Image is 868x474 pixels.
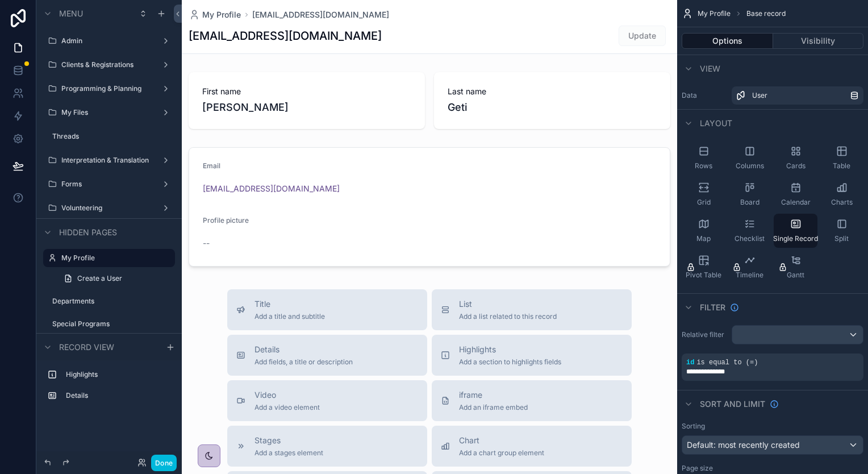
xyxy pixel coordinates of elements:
[61,253,168,263] label: My Profile
[696,359,758,367] span: is equal to (=)
[698,9,731,18] span: My Profile
[736,271,763,280] span: Timeline
[61,84,152,93] label: Programming & Planning
[687,440,800,450] span: Default: most recently created
[682,214,725,248] button: Map
[695,161,712,171] span: Rows
[774,214,817,248] button: Single Record
[61,203,152,213] label: Volunteering
[736,161,764,171] span: Columns
[682,141,725,175] button: Rows
[728,250,771,284] button: Timeline
[61,180,152,189] label: Forms
[682,91,727,100] label: Data
[52,132,168,141] label: Threads
[728,214,771,248] button: Checklist
[52,297,168,306] label: Departments
[746,9,786,18] span: Base record
[61,60,152,69] label: Clients & Registrations
[61,156,152,165] label: Interpretation & Translation
[728,141,771,175] button: Columns
[252,9,389,20] a: [EMAIL_ADDRESS][DOMAIN_NAME]
[773,234,818,243] span: Single Record
[834,234,849,243] span: Split
[697,198,711,207] span: Grid
[740,198,759,207] span: Board
[774,177,817,211] button: Calendar
[77,274,122,283] span: Create a User
[682,435,863,455] button: Default: most recently created
[774,141,817,175] button: Cards
[682,250,725,284] button: Pivot Table
[202,9,241,20] span: My Profile
[59,8,83,19] span: Menu
[833,161,850,171] span: Table
[820,177,863,211] button: Charts
[59,227,117,238] span: Hidden pages
[682,330,727,339] label: Relative filter
[682,422,705,431] label: Sorting
[831,198,853,207] span: Charts
[59,342,114,353] span: Record view
[151,455,177,471] button: Done
[682,177,725,211] button: Grid
[66,370,166,379] label: Highlights
[700,118,732,129] span: Layout
[61,36,152,45] label: Admin
[189,9,241,20] a: My Profile
[773,33,864,49] button: Visibility
[752,91,767,100] span: User
[686,359,694,367] span: id
[61,108,152,117] label: My Files
[66,391,166,400] label: Details
[696,234,711,243] span: Map
[820,141,863,175] button: Table
[787,271,804,280] span: Gantt
[57,269,175,288] a: Create a User
[786,161,806,171] span: Cards
[686,271,721,280] span: Pivot Table
[700,398,765,410] span: Sort And Limit
[700,63,720,74] span: View
[189,28,382,44] h1: [EMAIL_ADDRESS][DOMAIN_NAME]
[774,250,817,284] button: Gantt
[781,198,811,207] span: Calendar
[728,177,771,211] button: Board
[732,86,863,105] a: User
[700,302,725,313] span: Filter
[36,360,182,416] div: scrollable content
[735,234,765,243] span: Checklist
[52,319,168,329] label: Special Programs
[820,214,863,248] button: Split
[682,33,773,49] button: Options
